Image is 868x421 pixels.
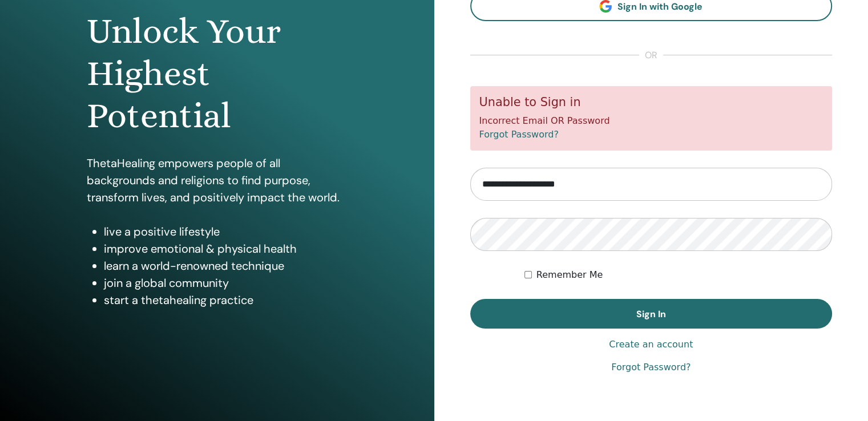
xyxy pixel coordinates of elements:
p: ThetaHealing empowers people of all backgrounds and religions to find purpose, transform lives, a... [87,155,348,206]
button: Sign In [470,299,833,329]
a: Create an account [609,338,693,351]
li: join a global community [104,274,348,292]
a: Forgot Password? [611,361,691,374]
span: Sign In [636,308,666,320]
label: Remember Me [536,268,603,282]
li: learn a world-renowned technique [104,257,348,274]
h1: Unlock Your Highest Potential [87,10,348,137]
div: Incorrect Email OR Password [470,86,833,151]
h5: Unable to Sign in [479,95,823,110]
li: start a thetahealing practice [104,292,348,309]
span: or [639,48,663,62]
li: improve emotional & physical health [104,240,348,257]
a: Forgot Password? [479,129,559,140]
span: Sign In with Google [617,1,703,13]
div: Keep me authenticated indefinitely or until I manually logout [524,268,832,282]
li: live a positive lifestyle [104,223,348,240]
